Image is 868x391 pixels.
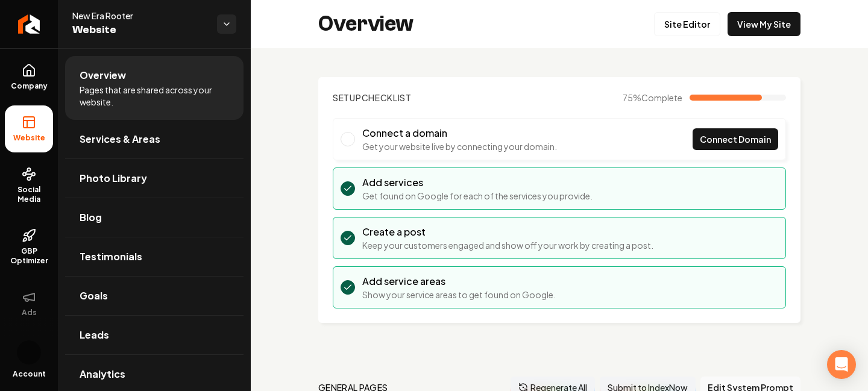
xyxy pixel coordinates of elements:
button: Ads [5,280,53,327]
button: Open user button [17,340,41,364]
span: Website [72,22,207,39]
a: Company [5,54,53,101]
h3: Connect a domain [362,126,557,140]
a: Leads [65,316,244,354]
span: Setup [333,92,362,103]
a: Services & Areas [65,120,244,158]
a: Connect Domain [693,128,778,150]
a: Goals [65,277,244,315]
a: Blog [65,198,244,237]
div: Open Intercom Messenger [827,350,856,379]
span: 75 % [623,92,682,104]
span: Blog [80,210,102,225]
p: Show your service areas to get found on Google. [362,289,556,301]
h3: Create a post [362,225,653,239]
span: Account [13,369,46,379]
p: Get found on Google for each of the services you provide. [362,190,593,202]
p: Get your website live by connecting your domain. [362,140,557,152]
a: Photo Library [65,159,244,198]
img: Camilo Vargas [17,340,41,364]
h2: Checklist [333,92,412,104]
a: Site Editor [654,12,720,36]
span: Connect Domain [700,133,771,146]
span: Social Media [5,185,53,204]
h3: Add service areas [362,274,556,289]
p: Keep your customers engaged and show off your work by creating a post. [362,239,653,251]
span: Services & Areas [80,132,160,146]
span: Complete [641,92,682,103]
h2: Overview [318,12,414,36]
a: View My Site [728,12,800,36]
span: Ads [17,308,42,317]
a: Social Media [5,157,53,214]
span: Overview [80,68,126,83]
span: New Era Rooter [72,10,207,22]
span: Photo Library [80,171,147,186]
span: Analytics [80,367,125,381]
a: GBP Optimizer [5,219,53,275]
span: Website [8,133,50,143]
span: Leads [80,328,109,342]
span: GBP Optimizer [5,246,53,266]
span: Pages that are shared across your website. [80,84,229,108]
span: Testimonials [80,249,142,264]
span: Company [6,81,52,91]
span: Goals [80,289,108,303]
h3: Add services [362,175,593,190]
img: Rebolt Logo [18,14,40,34]
a: Testimonials [65,237,244,276]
